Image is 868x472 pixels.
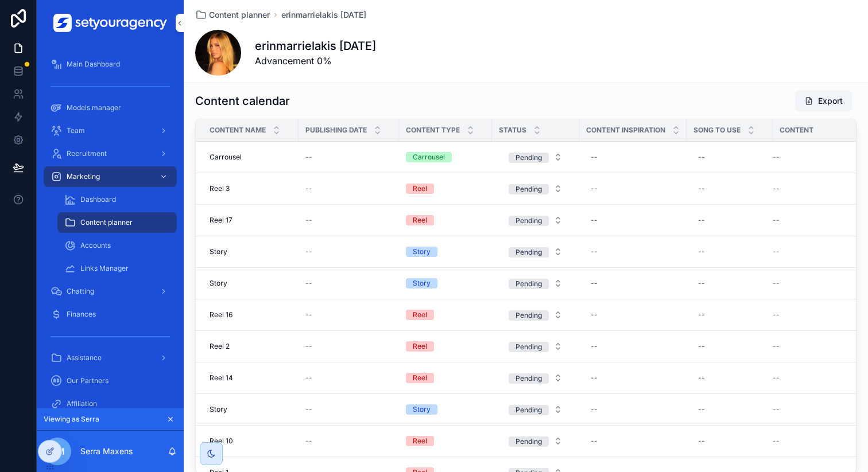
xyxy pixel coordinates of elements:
span: -- [305,279,312,288]
div: Reel [413,310,427,320]
div: -- [698,216,705,225]
button: Select Button [499,305,572,325]
span: Chatting [67,287,94,296]
span: -- [773,153,780,162]
span: Finances [67,310,96,319]
div: Pending [516,153,542,163]
a: Links Manager [57,258,177,279]
span: Content inspiration [586,126,665,135]
span: Dashboard [80,195,116,204]
span: Reel 10 [210,436,233,446]
div: -- [591,153,598,162]
div: -- [698,279,705,288]
div: -- [591,310,598,319]
span: Reel 14 [210,373,233,383]
button: Select Button [499,336,572,357]
button: Select Button [499,399,572,420]
div: -- [698,436,705,446]
span: -- [773,342,780,351]
span: Models manager [67,103,121,112]
div: -- [698,184,705,193]
span: Content [780,126,813,135]
img: App logo [53,14,167,32]
span: -- [773,279,780,288]
span: Content planner [80,218,133,227]
a: Recruitment [44,143,177,164]
button: Export [795,91,852,111]
span: Carrousel [210,153,242,162]
span: -- [773,184,780,193]
a: Our Partners [44,370,177,391]
div: -- [591,247,598,256]
span: -- [305,153,312,162]
div: Pending [516,373,542,384]
span: Accounts [80,241,111,250]
span: -- [305,310,312,319]
a: Main Dashboard [44,54,177,75]
div: Pending [516,405,542,415]
span: -- [773,436,780,446]
div: -- [591,279,598,288]
div: -- [591,405,598,414]
button: Select Button [499,147,572,167]
span: -- [305,342,312,351]
div: -- [591,216,598,225]
span: -- [305,436,312,446]
span: Story [210,405,227,414]
button: Select Button [499,431,572,451]
span: Reel 16 [210,310,232,319]
span: Reel 2 [210,342,230,351]
span: Links Manager [80,264,129,273]
button: Select Button [499,241,572,262]
div: Pending [516,216,542,226]
span: Our Partners [67,376,108,385]
a: Content planner [195,9,270,21]
div: -- [591,184,598,193]
div: -- [698,373,705,383]
span: -- [773,310,780,319]
span: Team [67,126,85,135]
span: erinmarrielakis [DATE] [281,9,366,21]
span: -- [305,405,312,414]
a: Accounts [57,235,177,256]
button: Select Button [499,210,572,231]
a: Marketing [44,166,177,187]
a: Finances [44,304,177,325]
span: Assistance [67,353,102,362]
div: -- [591,436,598,446]
a: Team [44,120,177,141]
div: Reel [413,184,427,194]
span: Story [210,279,227,288]
p: Serra Maxens [80,446,133,457]
a: Models manager [44,97,177,118]
span: -- [305,184,312,193]
div: Pending [516,310,542,321]
span: -- [773,405,780,414]
div: Story [413,404,431,415]
div: Pending [516,247,542,258]
div: Reel [413,341,427,352]
span: Publishing date [305,126,367,135]
div: Story [413,247,431,257]
span: Status [499,126,526,135]
div: Pending [516,279,542,289]
div: Pending [516,436,542,447]
span: Story [210,247,227,256]
div: Carrousel [413,152,445,162]
a: Content planner [57,212,177,233]
span: Viewing as Serra [44,415,99,424]
button: Select Button [499,178,572,199]
span: Reel 17 [210,216,232,225]
div: scrollable content [37,46,184,408]
a: Dashboard [57,189,177,210]
span: Main Dashboard [67,60,120,69]
span: -- [305,216,312,225]
span: Content planner [209,9,270,21]
div: Reel [413,373,427,383]
div: Reel [413,436,427,446]
a: Affiliation [44,393,177,414]
span: Marketing [67,172,100,181]
div: Pending [516,342,542,352]
button: Select Button [499,368,572,388]
div: Story [413,278,431,288]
